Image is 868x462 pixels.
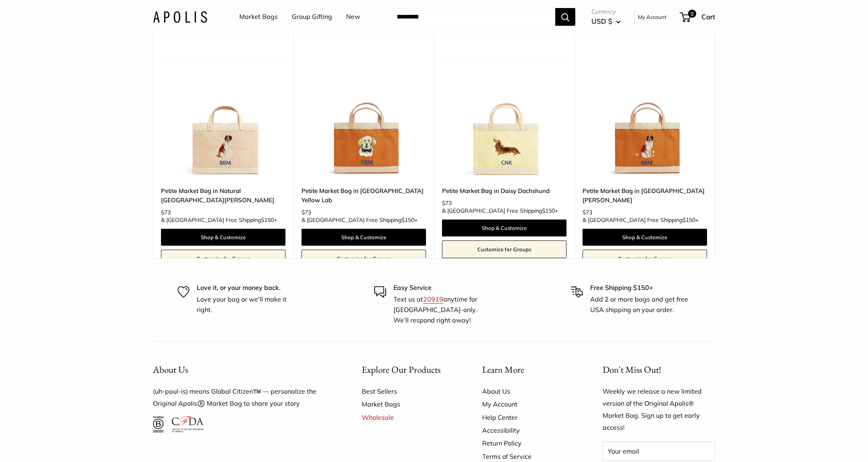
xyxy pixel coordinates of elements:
[302,209,311,216] span: $73
[153,363,188,376] span: About Us
[442,199,452,207] span: $73
[161,53,285,178] img: Petite Market Bag in Natural St. Bernard
[362,363,440,376] span: Explore Our Products
[583,250,707,267] a: Customize for Groups
[701,12,715,21] span: Cart
[482,363,524,376] span: Learn More
[590,283,691,293] p: Free Shipping $150+
[591,6,621,17] span: Currency
[302,53,426,178] img: Petite Market Bag in Cognac Yellow Lab
[390,8,555,26] input: Search...
[261,216,274,224] span: $150
[442,53,566,178] img: Petite Market Bag in Daisy Dachshund
[442,53,566,178] a: Petite Market Bag in Daisy Dachshunddescription_The artist's desk in Ventura CA
[161,250,285,267] a: Customize for Groups
[153,11,207,23] img: Apolis
[161,53,285,178] a: Petite Market Bag in Natural St. BernardPetite Market Bag in Natural St. Bernard
[239,11,278,23] a: Market Bags
[583,229,707,246] a: Shop & Customize
[603,386,715,434] p: Weekly we release a new limited version of the Original Apolis® Market Bag. Sign up to get early ...
[442,186,566,195] a: Petite Market Bag in Daisy Dachshund
[482,362,575,378] button: Learn More
[153,362,334,378] button: About Us
[683,216,695,224] span: $150
[681,10,715,23] a: 0 Cart
[197,283,297,293] p: Love it, or your money back.
[603,362,715,378] p: Don't Miss Out!
[161,229,285,246] a: Shop & Customize
[482,411,575,424] a: Help Center
[423,295,443,303] a: 20919
[393,294,494,325] p: Text us at anytime for [GEOGRAPHIC_DATA]-only. We’ll respond right away!
[542,207,555,214] span: $150
[197,294,297,315] p: Love your bag or we'll make it right.
[302,186,426,205] a: Petite Market Bag in [GEOGRAPHIC_DATA] Yellow Lab
[292,11,332,23] a: Group Gifting
[346,11,360,23] a: New
[362,411,454,424] a: Wholesale
[302,250,426,267] a: Customize for Groups
[583,186,707,205] a: Petite Market Bag in [GEOGRAPHIC_DATA][PERSON_NAME]
[688,10,696,18] span: 0
[393,283,494,293] p: Easy Service
[302,229,426,246] a: Shop & Customize
[590,294,691,315] p: Add 2 or more bags and get free USA shipping on your order.
[161,186,285,205] a: Petite Market Bag in Natural [GEOGRAPHIC_DATA][PERSON_NAME]
[172,416,204,432] img: Council of Fashion Designers of America Member
[362,385,454,398] a: Best Sellers
[482,437,575,450] a: Return Policy
[362,398,454,411] a: Market Bags
[302,53,426,178] a: Petite Market Bag in Cognac Yellow LabPetite Market Bag in Cognac Yellow Lab
[362,362,454,378] button: Explore Our Products
[555,8,575,26] button: Search
[583,217,699,223] span: & [GEOGRAPHIC_DATA] Free Shipping +
[161,209,171,216] span: $73
[482,385,575,398] a: About Us
[583,209,592,216] span: $73
[591,15,621,28] button: USD $
[638,12,666,22] a: My Account
[6,431,86,456] iframe: Sign Up via Text for Offers
[591,17,612,25] span: USD $
[442,220,566,236] a: Shop & Customize
[442,240,566,258] a: Customize for Groups
[401,216,414,224] span: $150
[302,217,418,223] span: & [GEOGRAPHIC_DATA] Free Shipping +
[583,53,707,178] a: Petite Market Bag in Cognac St. Bernarddescription_The artist's desk in Ventura CA
[482,398,575,411] a: My Account
[153,416,164,432] img: Certified B Corporation
[442,208,558,214] span: & [GEOGRAPHIC_DATA] Free Shipping +
[482,424,575,437] a: Accessibility
[583,53,707,178] img: Petite Market Bag in Cognac St. Bernard
[161,217,277,223] span: & [GEOGRAPHIC_DATA] Free Shipping +
[153,386,334,410] p: (uh-paul-is) means Global Citizen™️ — personalize the Original Apolis®️ Market Bag to share your ...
